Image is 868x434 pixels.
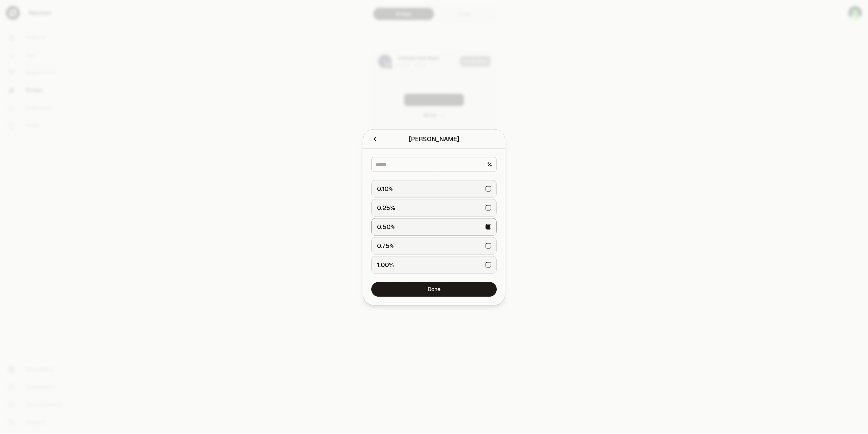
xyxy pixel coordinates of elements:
div: 0.10% [377,185,394,192]
div: 0.75% [377,242,395,249]
button: 0.10% [371,180,497,197]
button: 0.25% [371,199,497,216]
button: 0.50% [371,218,497,235]
button: 0.75% [371,237,497,254]
button: Done [371,282,497,297]
div: 0.50% [377,223,396,230]
button: 1.00% [371,256,497,273]
div: 0.25% [377,204,395,211]
div: 1.00% [377,261,394,268]
div: [PERSON_NAME] [409,134,459,144]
